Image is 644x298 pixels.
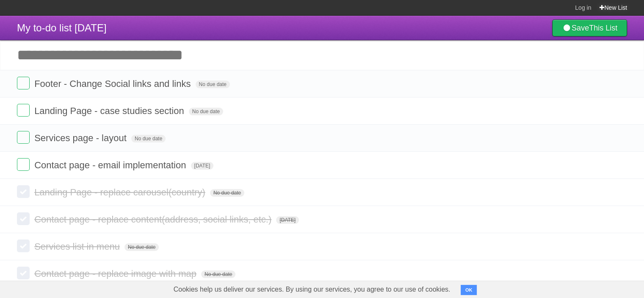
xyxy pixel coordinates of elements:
[17,158,30,171] label: Done
[552,19,627,36] a: SaveThis List
[17,267,30,279] label: Done
[34,214,274,225] span: Contact page - replace content(address, social links, etc.)
[34,106,186,116] span: Landing Page - case studies section
[17,22,107,33] span: My to-do list [DATE]
[34,241,122,252] span: Services list in menu
[589,24,617,32] b: This List
[34,78,193,89] span: Footer - Change Social links and links
[191,162,214,170] span: [DATE]
[17,240,30,252] label: Done
[276,216,299,224] span: [DATE]
[131,135,166,142] span: No due date
[34,268,199,279] span: Contact page - replace image with map
[165,281,459,298] span: Cookies help us deliver our services. By using our services, you agree to our use of cookies.
[201,270,235,278] span: No due date
[34,187,207,198] span: Landing Page - replace carousel(country)
[210,189,244,197] span: No due date
[17,104,30,117] label: Done
[196,81,230,88] span: No due date
[461,285,477,295] button: OK
[17,77,30,89] label: Done
[124,243,159,251] span: No due date
[17,212,30,225] label: Done
[189,108,223,115] span: No due date
[17,185,30,198] label: Done
[34,160,188,170] span: Contact page - email implementation
[17,131,30,144] label: Done
[34,133,129,143] span: Services page - layout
